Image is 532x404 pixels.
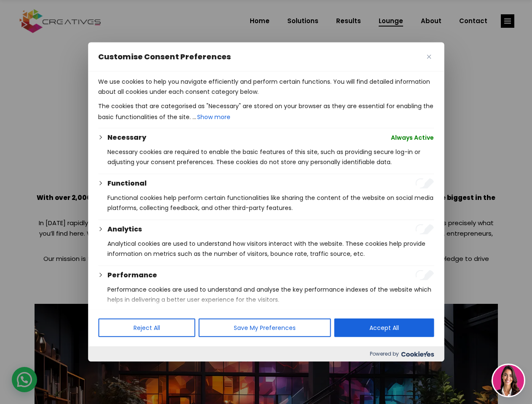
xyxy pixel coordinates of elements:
button: Save My Preferences [198,319,331,337]
img: Close [427,55,431,59]
button: Close [424,52,434,62]
input: Enable Analytics [415,224,434,234]
input: Enable Functional [415,178,434,189]
input: Enable Performance [415,270,434,280]
div: Powered by [88,346,444,361]
p: Performance cookies are used to understand and analyse the key performance indexes of the website... [107,284,434,305]
div: Customise Consent Preferences [88,43,444,361]
p: The cookies that are categorised as "Necessary" are stored on your browser as they are essential ... [98,101,434,123]
img: agent [493,365,524,396]
button: Performance [107,270,157,280]
button: Functional [107,178,147,189]
button: Show more [196,111,231,123]
p: Functional cookies help perform certain functionalities like sharing the content of the website o... [107,193,434,213]
p: We use cookies to help you navigate efficiently and perform certain functions. You will find deta... [98,77,434,97]
button: Necessary [107,133,146,143]
span: Always Active [391,133,434,143]
span: Customise Consent Preferences [98,52,231,62]
img: Cookieyes logo [401,351,434,357]
button: Reject All [98,319,195,337]
p: Necessary cookies are required to enable the basic features of this site, such as providing secur... [107,147,434,167]
p: Analytical cookies are used to understand how visitors interact with the website. These cookies h... [107,239,434,259]
button: Accept All [334,319,434,337]
button: Analytics [107,224,142,234]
